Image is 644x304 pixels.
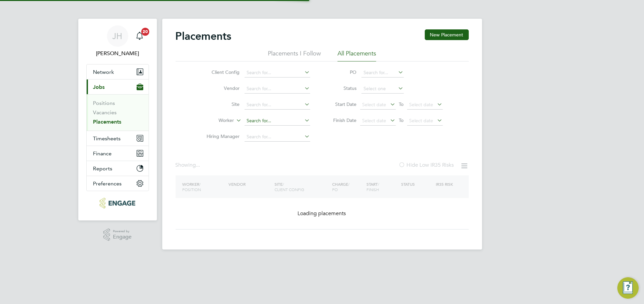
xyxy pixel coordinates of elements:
button: Jobs [87,80,149,94]
span: Network [93,69,114,75]
label: Finish Date [327,117,357,123]
label: Hide Low IR35 Risks [399,162,454,168]
button: New Placement [425,29,469,40]
label: Site [202,101,240,107]
a: Placements [93,119,122,125]
li: Placements I Follow [268,49,321,61]
input: Search for... [361,68,404,78]
span: Preferences [93,180,122,187]
label: Hiring Manager [202,133,240,139]
div: Jobs [87,94,149,131]
input: Search for... [245,116,310,126]
span: JH [113,32,123,40]
span: Powered by [113,229,132,234]
li: All Placements [337,49,376,61]
span: Select date [362,102,386,108]
img: pcrnet-logo-retina.png [100,198,135,208]
button: Finance [87,146,149,161]
label: Start Date [327,101,357,107]
span: Jess Hogan [86,49,149,57]
a: Positions [93,100,115,106]
span: Select date [362,118,386,124]
h2: Placements [176,29,232,43]
button: Timesheets [87,131,149,146]
input: Search for... [245,100,310,110]
a: 20 [133,25,146,47]
span: 20 [141,28,149,36]
span: Select date [409,102,433,108]
label: Status [327,85,357,91]
span: Finance [93,150,112,157]
div: Showing [176,162,202,169]
label: PO [327,69,357,75]
nav: Main navigation [78,19,157,220]
label: Worker [196,117,234,124]
button: Preferences [87,176,149,191]
a: Powered byEngage [103,229,132,241]
a: Vacancies [93,109,117,116]
label: Vendor [202,85,240,91]
span: Jobs [93,84,105,90]
input: Search for... [245,132,310,142]
button: Network [87,64,149,79]
a: JH[PERSON_NAME] [86,25,149,57]
input: Select one [361,84,404,94]
span: Engage [113,234,132,240]
input: Search for... [245,84,310,94]
span: To [397,116,406,125]
span: To [397,100,406,109]
button: Reports [87,161,149,176]
label: Client Config [202,69,240,75]
span: Select date [409,118,433,124]
span: Timesheets [93,135,121,142]
a: Go to home page [86,198,149,208]
button: Engage Resource Center [617,277,639,299]
input: Search for... [245,68,310,78]
span: ... [196,162,200,168]
span: Reports [93,165,113,172]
